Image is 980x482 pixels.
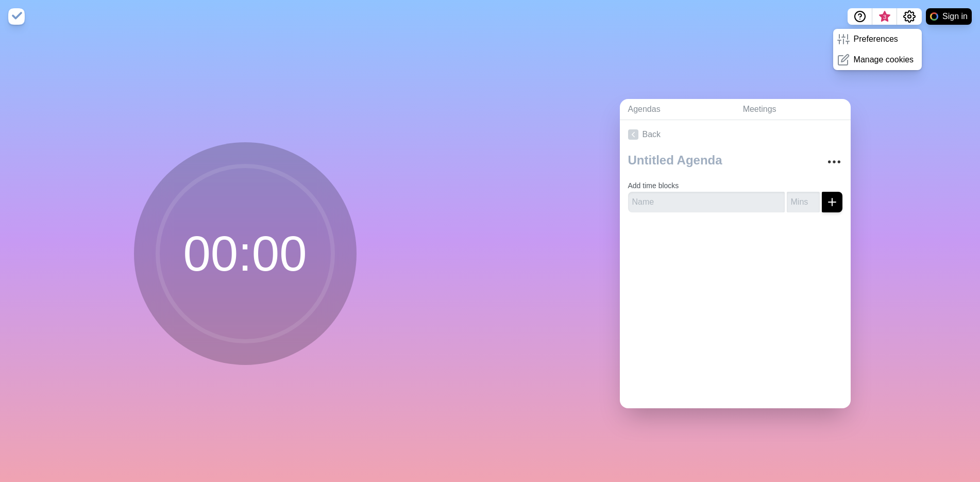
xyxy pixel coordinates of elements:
[787,192,820,212] input: Mins
[8,8,25,25] img: timeblocks logo
[628,181,679,190] label: Add time blocks
[926,8,972,25] button: Sign in
[824,152,844,172] button: More
[881,13,889,21] span: 3
[897,8,922,25] button: Settings
[854,54,914,66] p: Manage cookies
[620,120,851,149] a: Back
[620,99,735,120] a: Agendas
[628,192,785,212] input: Name
[848,8,872,25] button: Help
[735,99,851,120] a: Meetings
[854,33,898,45] p: Preferences
[872,8,897,25] button: What’s new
